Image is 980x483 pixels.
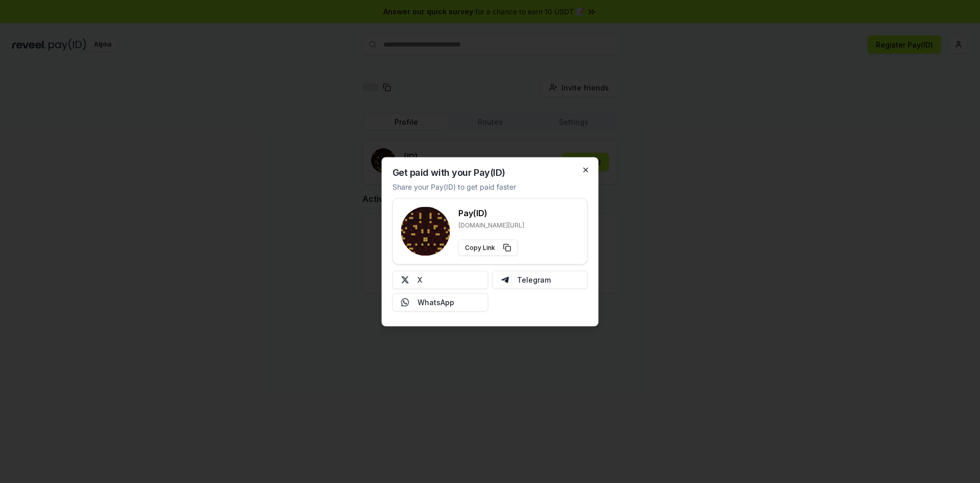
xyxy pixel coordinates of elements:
[401,298,409,306] img: Whatsapp
[492,270,588,289] button: Telegram
[458,239,518,256] button: Copy Link
[393,168,505,177] h2: Get paid with your Pay(ID)
[393,293,488,311] button: WhatsApp
[501,275,509,284] img: Telegram
[393,270,488,289] button: X
[393,181,516,192] p: Share your Pay(ID) to get paid faster
[458,221,524,229] p: [DOMAIN_NAME][URL]
[458,206,524,219] h3: Pay(ID)
[401,275,409,284] img: X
